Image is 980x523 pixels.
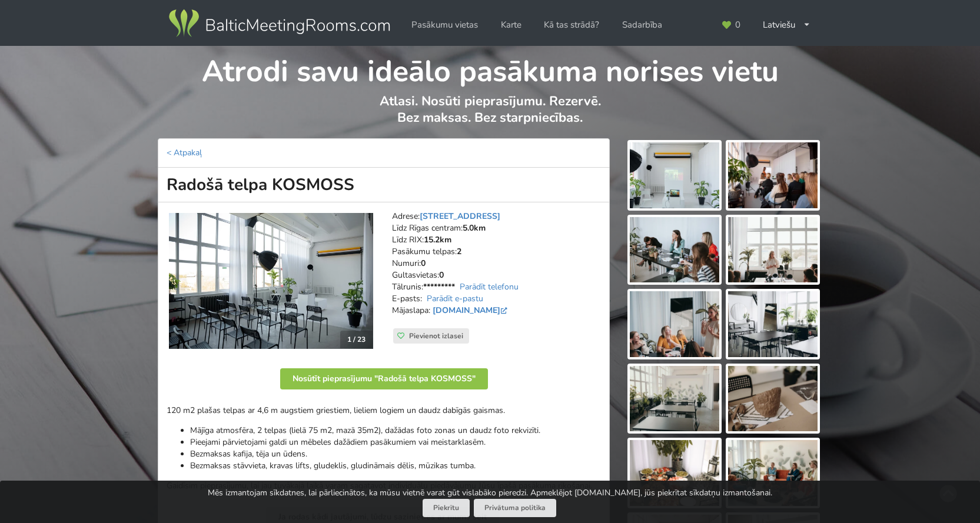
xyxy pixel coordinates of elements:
[630,291,719,357] img: Radošā telpa KOSMOSS | Rīga | Pasākumu vieta - galerijas bilde
[463,222,486,234] strong: 5.0km
[460,281,519,292] a: Parādīt telefonu
[190,460,601,472] li: Bezmaksas stāvvieta, kravas lifts, gludeklis, gludināmais dēlis, mūzikas tumba.
[167,147,202,158] a: < Atpakaļ
[169,213,373,349] img: Neierastas vietas | Rīga | Radošā telpa KOSMOSS
[630,217,719,283] img: Radošā telpa KOSMOSS | Rīga | Pasākumu vieta - galerijas bilde
[190,425,601,437] li: Mājīga atmosfēra, 2 telpas (lielā 75 m2, mazā 35m2), dažādas foto zonas un daudz foto rekvizīti.
[167,7,392,40] img: Baltic Meeting Rooms
[158,93,822,138] p: Atlasi. Nosūti pieprasījumu. Rezervē. Bez maksas. Bez starpniecības.
[536,14,607,36] a: Kā tas strādā?
[728,366,818,432] img: Radošā telpa KOSMOSS | Rīga | Pasākumu vieta - galerijas bilde
[427,293,483,304] a: Parādīt e-pastu
[190,437,601,448] li: Pieejami pārvietojami galdi un mēbeles dažādiem pasākumiem vai meistarklasēm.
[392,211,601,328] address: Adrese: Līdz Rīgas centram: Līdz RIX: Pasākumu telpas: Numuri: Gultasvietas: Tālrunis: E-pasts: M...
[280,368,488,389] button: Nosūtīt pieprasījumu "Radošā telpa KOSMOSS"
[169,213,373,349] a: Neierastas vietas | Rīga | Radošā telpa KOSMOSS 1 / 23
[409,331,463,341] span: Pievienot izlasei
[755,14,819,36] div: Latviešu
[421,258,426,269] strong: 0
[420,211,500,222] a: [STREET_ADDRESS]
[728,217,818,283] img: Radošā telpa KOSMOSS | Rīga | Pasākumu vieta - galerijas bilde
[403,14,486,36] a: Pasākumu vietas
[728,440,818,506] img: Radošā telpa KOSMOSS | Rīga | Pasākumu vieta - galerijas bilde
[614,14,670,36] a: Sadarbība
[728,291,818,357] img: Radošā telpa KOSMOSS | Rīga | Pasākumu vieta - galerijas bilde
[340,331,373,348] div: 1 / 23
[158,168,610,202] h1: Radošā telpa KOSMOSS
[158,46,822,91] h1: Atrodi savu ideālo pasākuma norises vietu
[735,21,740,29] span: 0
[433,305,510,316] a: [DOMAIN_NAME]
[474,499,556,517] a: Privātuma politika
[457,246,461,257] strong: 2
[630,142,719,208] img: Radošā telpa KOSMOSS | Rīga | Pasākumu vieta - galerijas bilde
[190,448,601,460] li: Bezmaksas kafija, tēja un ūdens.
[630,366,719,432] img: Radošā telpa KOSMOSS | Rīga | Pasākumu vieta - galerijas bilde
[439,269,444,281] strong: 0
[728,142,818,208] img: Radošā telpa KOSMOSS | Rīga | Pasākumu vieta - galerijas bilde
[630,440,719,506] img: Radošā telpa KOSMOSS | Rīga | Pasākumu vieta - galerijas bilde
[167,405,601,417] p: 120 m2 plašas telpas ar 4,6 m augstiem griestiem, lieliem logiem un daudz dabīgās gaismas.
[493,14,530,36] a: Karte
[423,499,470,517] button: Piekrītu
[424,234,451,245] strong: 15.2km
[167,480,601,492] p: Gaidīsim pieprasījumu, lai jau tuvākajā laikā varam sagatavot individuālu piedāvājumu Jūsu īpašā ...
